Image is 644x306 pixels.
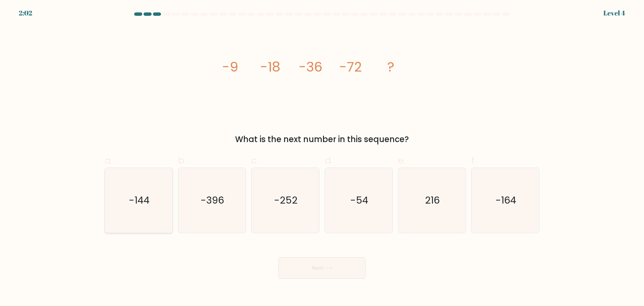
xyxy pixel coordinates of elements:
tspan: -72 [340,57,362,76]
text: -252 [274,193,298,207]
span: f. [471,154,476,167]
div: Level 4 [603,8,625,18]
span: a. [105,154,113,167]
tspan: -36 [299,57,322,76]
span: c. [251,154,259,167]
div: 2:02 [19,8,32,18]
div: What is the next number in this sequence? [109,133,535,145]
text: -396 [201,193,224,207]
tspan: -9 [222,57,238,76]
tspan: ? [388,57,395,76]
text: -54 [350,193,368,207]
text: 216 [425,193,440,207]
button: Next [278,257,366,279]
span: e. [398,154,406,167]
text: -164 [496,193,517,207]
tspan: -18 [260,57,280,76]
span: d. [325,154,333,167]
span: b. [178,154,186,167]
text: -144 [129,193,150,207]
